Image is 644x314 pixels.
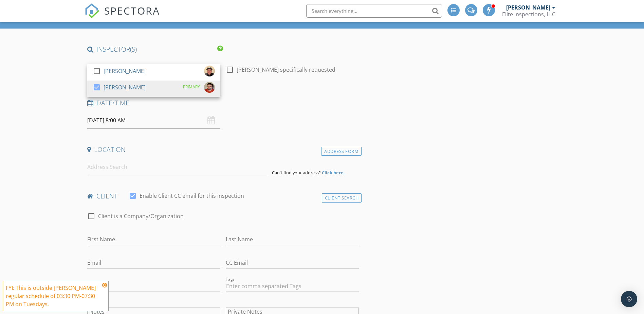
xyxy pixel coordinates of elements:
[322,170,345,176] strong: Click here.
[87,112,220,129] input: Select date
[140,192,244,199] label: Enable Client CC email for this inspection
[104,82,146,93] div: [PERSON_NAME]
[204,66,215,76] img: img_6768.jpg
[87,45,223,54] h4: INSPECTOR(S)
[87,159,266,175] input: Address Search
[6,284,100,308] div: FYI: This is outside [PERSON_NAME] regular schedule of 03:30 PM-07:30 PM on Tuesdays.
[87,99,359,107] h4: Date/Time
[87,145,359,154] h4: Location
[306,4,442,18] input: Search everything...
[322,193,362,203] div: Client Search
[85,3,99,18] img: The Best Home Inspection Software - Spectora
[204,82,215,93] img: spectora.jpg
[506,4,550,11] div: [PERSON_NAME]
[272,170,321,176] span: Can't find your address?
[104,3,160,18] span: SPECTORA
[237,66,335,73] label: [PERSON_NAME] specifically requested
[98,213,184,220] label: Client is a Company/Organization
[321,147,362,156] div: Address Form
[104,66,146,76] div: [PERSON_NAME]
[87,192,359,200] h4: client
[183,82,200,92] div: PRIMARY
[85,9,160,23] a: SPECTORA
[621,291,637,307] div: Open Intercom Messenger
[502,11,555,18] div: Elite Inspections, LLC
